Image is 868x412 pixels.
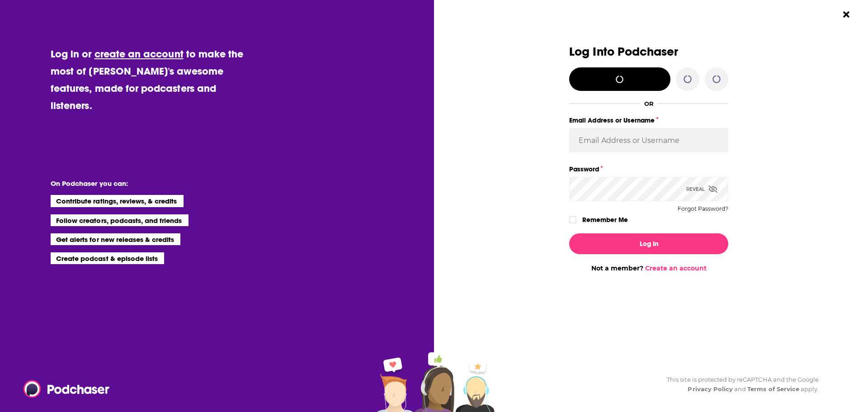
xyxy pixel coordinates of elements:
[645,264,707,272] a: Create an account
[569,114,728,126] label: Email Address or Username
[569,163,728,175] label: Password
[686,177,717,201] div: Reveal
[569,45,728,58] h3: Log Into Podchaser
[569,264,728,272] div: Not a member?
[51,252,164,264] li: Create podcast & episode lists
[678,206,728,212] button: Forgot Password?
[569,233,728,254] button: Log In
[24,380,103,398] a: Podchaser - Follow, Share and Rate Podcasts
[51,233,180,245] li: Get alerts for new releases & credits
[660,375,819,394] div: This site is protected by reCAPTCHA and the Google and apply.
[569,128,728,152] input: Email Address or Username
[94,47,184,60] a: create an account
[582,214,628,226] label: Remember Me
[747,385,799,393] a: Terms of Service
[51,195,184,207] li: Contribute ratings, reviews, & credits
[51,214,189,226] li: Follow creators, podcasts, and friends
[51,179,231,188] li: On Podchaser you can:
[688,385,733,393] a: Privacy Policy
[644,100,654,107] div: OR
[24,380,110,398] img: Podchaser - Follow, Share and Rate Podcasts
[838,6,855,23] button: Close Button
